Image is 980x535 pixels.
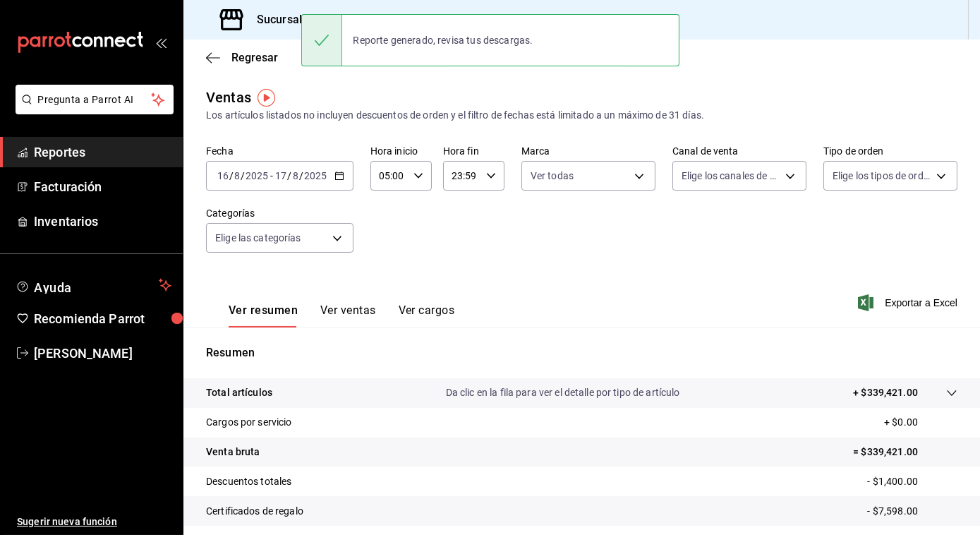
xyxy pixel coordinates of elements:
[868,474,957,489] p: - $1,400.00
[206,108,957,123] div: Los artículos listados no incluyen descuentos de orden y el filtro de fechas está limitado a un m...
[34,344,171,363] span: [PERSON_NAME]
[342,25,545,56] div: Reporte generado, revisa tus descargas.
[287,170,291,181] span: /
[521,147,655,157] label: Marca
[34,212,171,231] span: Inventarios
[270,170,273,181] span: -
[206,344,957,361] p: Resumen
[446,385,680,400] p: Da clic en la fila para ver el detalle por tipo de artículo
[34,277,153,294] span: Ayuda
[206,415,292,430] p: Cargos por servicio
[245,170,269,181] input: ----
[443,147,504,157] label: Hora fin
[17,515,171,529] span: Sugerir nueva función
[10,102,174,117] a: Pregunta a Parrot AI
[320,303,376,327] button: Ver ventas
[215,231,301,245] span: Elige las categorías
[399,303,455,327] button: Ver cargos
[206,504,303,519] p: Certificados de regalo
[206,445,260,459] p: Venta bruta
[246,11,442,28] h3: Sucursal: Amaterasu (Metropolitan)
[229,170,234,181] span: /
[155,37,167,48] button: open_drawer_menu
[531,169,574,183] span: Ver todas
[34,143,171,162] span: Reportes
[206,474,291,489] p: Descuentos totales
[16,85,174,114] button: Pregunta a Parrot AI
[672,147,806,157] label: Canal de venta
[206,51,278,64] button: Regresar
[229,303,454,327] div: navigation tabs
[231,51,278,64] span: Regresar
[861,294,957,311] button: Exportar a Excel
[206,385,272,400] p: Total artículos
[34,177,171,196] span: Facturación
[833,169,931,183] span: Elige los tipos de orden
[34,309,171,328] span: Recomienda Parrot
[38,92,152,107] span: Pregunta a Parrot AI
[241,170,245,181] span: /
[206,209,353,219] label: Categorías
[292,170,299,181] input: --
[853,445,957,459] p: = $339,421.00
[303,170,327,181] input: ----
[274,170,287,181] input: --
[299,170,303,181] span: /
[823,147,957,157] label: Tipo de orden
[217,170,229,181] input: --
[234,170,241,181] input: --
[229,303,298,327] button: Ver resumen
[868,504,957,519] p: - $7,598.00
[884,415,957,430] p: + $0.00
[206,147,353,157] label: Fecha
[258,89,275,107] img: Tooltip marker
[682,169,780,183] span: Elige los canales de venta
[206,87,251,108] div: Ventas
[370,147,432,157] label: Hora inicio
[853,385,918,400] p: + $339,421.00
